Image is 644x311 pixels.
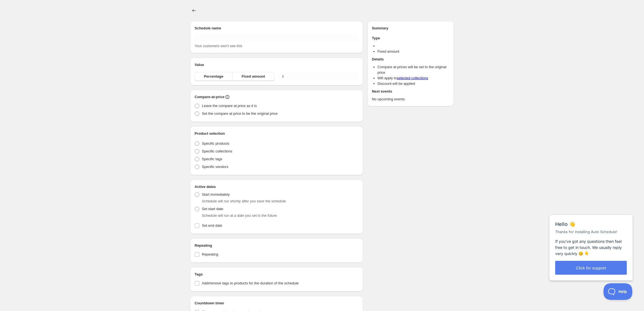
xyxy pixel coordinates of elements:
h2: Product selection [195,131,359,136]
span: Schedule will run at a date you set in the future [202,213,277,218]
h2: Compare-at-price [195,94,225,100]
h2: Countdown timer [195,300,359,306]
li: Fixed amount [378,49,449,54]
iframe: Help Scout Beacon - Open [603,283,633,300]
span: Set start date [202,207,223,211]
h2: Summary [372,26,449,31]
span: Schedule will run shortly after you save the schedule [202,199,286,203]
li: Discount will be applied [378,81,449,86]
span: Set end date [202,223,222,228]
h2: Next events [372,89,449,94]
span: Leave the compare at price as it is [202,104,257,108]
button: Percentage [195,72,233,81]
button: Fixed amount [232,72,274,81]
span: Specific tags [202,157,222,161]
span: Fixed amount [241,74,265,79]
h2: Tags [195,272,359,277]
button: Schedules [190,7,198,14]
span: Repeating [202,252,218,256]
span: Specific products [202,141,229,146]
iframe: Help Scout Beacon - Messages and Notifications [547,201,636,283]
span: Start immediately [202,192,230,197]
h2: Repeating [195,243,359,248]
h2: Type [372,35,449,41]
span: Add/remove tags to products for the duration of the schedule [202,281,299,285]
span: Specific vendors [202,165,228,169]
span: Set the compare at price to be the original price [202,111,278,116]
span: £ [282,74,284,78]
span: Percentage [204,74,223,79]
h2: Schedule name [195,26,359,31]
li: Will apply to [378,75,449,81]
span: Your customers won't see this [195,44,242,48]
h2: Active dates [195,184,359,190]
p: No upcoming events [372,96,449,102]
span: Specific collections [202,149,232,153]
h2: Value [195,62,359,68]
h2: Details [372,57,449,62]
li: Compare at prices will be set to the original price [378,64,449,75]
a: selected collections [397,76,428,80]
